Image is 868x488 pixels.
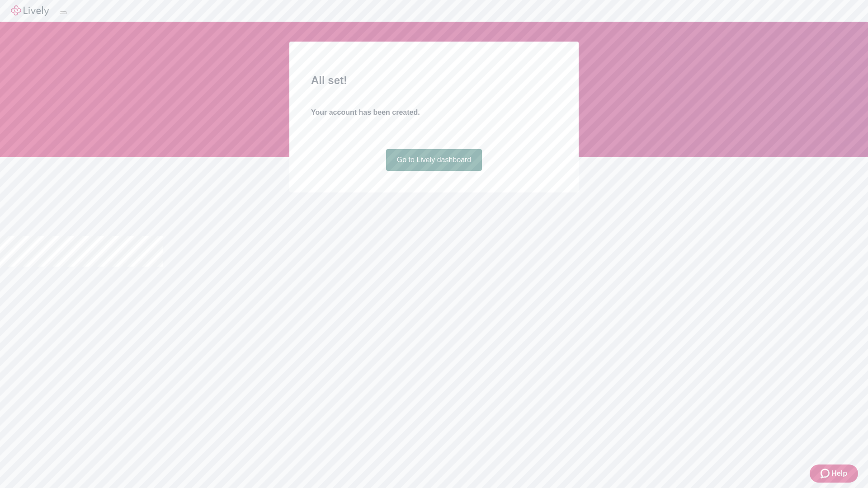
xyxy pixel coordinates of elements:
[386,149,482,171] a: Go to Lively dashboard
[311,72,557,89] h2: All set!
[821,468,831,479] svg: Zendesk support icon
[60,11,67,14] button: Log out
[311,107,557,118] h4: Your account has been created.
[831,468,847,479] span: Help
[810,465,858,483] button: Zendesk support iconHelp
[11,5,49,16] img: Lively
